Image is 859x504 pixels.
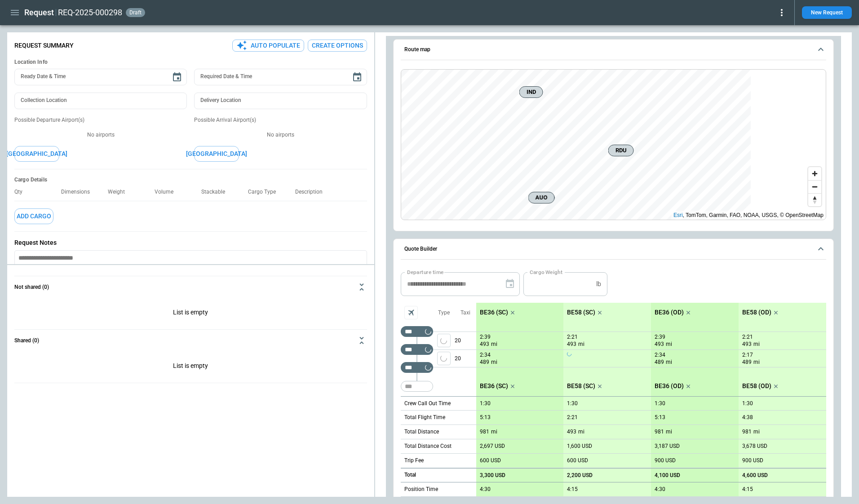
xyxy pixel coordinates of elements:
p: 1:30 [567,400,578,407]
p: Possible Arrival Airport(s) [194,116,367,124]
button: Add Cargo [14,208,53,224]
p: mi [666,428,672,436]
button: left aligned [437,352,451,365]
button: left aligned [437,334,451,347]
button: Zoom in [808,167,821,180]
button: Create Options [308,40,367,52]
a: Esri [673,212,683,218]
button: Route map [401,40,826,60]
p: Possible Departure Airport(s) [14,116,187,124]
p: mi [491,358,497,366]
p: 600 USD [567,457,588,464]
p: BE58 (OD) [742,309,771,316]
div: Too short [401,344,433,355]
p: 4:30 [655,486,665,493]
p: List is empty [14,351,367,383]
h6: Quote Builder [404,246,437,252]
p: 2:39 [655,334,665,340]
p: 5:13 [655,414,665,421]
h2: REQ-2025-000298 [58,7,122,18]
span: Type of sector [437,352,451,365]
p: 4:15 [567,486,578,493]
p: 489 [742,358,752,366]
p: Taxi [460,309,470,317]
button: Zoom out [808,180,821,193]
div: Route map [401,69,826,221]
p: 2:21 [567,414,578,421]
p: BE58 (SC) [567,309,595,316]
p: Volume [155,189,181,195]
p: 900 USD [655,457,676,464]
span: Type of sector [437,334,451,347]
p: BE58 (OD) [742,382,771,390]
p: 3,678 USD [742,443,767,450]
p: BE36 (SC) [480,309,508,316]
p: 4:38 [742,414,753,421]
p: mi [491,340,497,348]
p: 4,100 USD [655,472,680,479]
p: mi [753,428,760,436]
p: mi [753,340,760,348]
p: 20 [455,350,476,367]
button: Choose date [348,68,366,86]
p: 489 [480,358,489,366]
p: Dimensions [61,189,97,195]
button: Choose date [168,68,186,86]
button: Quote Builder [401,239,826,260]
p: Crew Call Out Time [404,400,451,407]
label: Departure time [407,268,444,276]
p: mi [666,358,672,366]
p: mi [578,428,584,436]
h6: Location Info [14,59,367,66]
p: Cargo Type [248,189,283,195]
h6: Route map [404,47,430,53]
p: 2:21 [567,334,578,340]
div: Not found [401,326,433,337]
p: 493 [567,429,576,435]
p: BE36 (OD) [655,309,684,316]
p: Type [438,309,450,317]
p: Total Flight Time [404,414,445,421]
p: 2:34 [655,352,665,358]
button: Auto Populate [232,40,304,52]
p: 2,200 USD [567,472,593,479]
p: Description [295,189,330,195]
p: Qty [14,189,30,195]
span: Aircraft selection [404,306,418,319]
p: 20 [455,332,476,349]
p: BE58 (SC) [567,382,595,390]
span: RDU [612,146,629,155]
h6: Total [404,472,416,478]
h1: Request [24,7,54,18]
p: 1:30 [480,400,491,407]
p: 981 [655,429,664,435]
p: 2:17 [742,352,753,358]
p: Weight [108,189,132,195]
p: 2,697 USD [480,443,505,450]
div: Too short [401,381,433,392]
p: 493 [480,340,489,348]
p: Total Distance Cost [404,442,452,450]
button: Not shared (0) [14,276,367,298]
p: 493 [742,340,752,348]
p: mi [578,340,584,348]
p: No airports [194,131,367,139]
p: Request Notes [14,239,367,247]
button: Shared (0) [14,330,367,351]
div: Not shared (0) [14,351,367,383]
p: mi [666,340,672,348]
p: 981 [480,429,489,435]
h6: Not shared (0) [14,284,49,290]
div: , TomTom, Garmin, FAO, NOAA, USGS, © OpenStreetMap [673,211,824,220]
p: 981 [742,429,752,435]
p: 3,300 USD [480,472,505,479]
div: Too short [401,362,433,373]
p: 900 USD [742,457,763,464]
h6: Cargo Details [14,177,367,183]
p: Request Summary [14,42,74,49]
button: New Request [802,6,852,19]
button: Reset bearing to north [808,193,821,206]
p: 493 [655,340,664,348]
p: Total Distance [404,428,439,436]
p: lb [596,280,601,288]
